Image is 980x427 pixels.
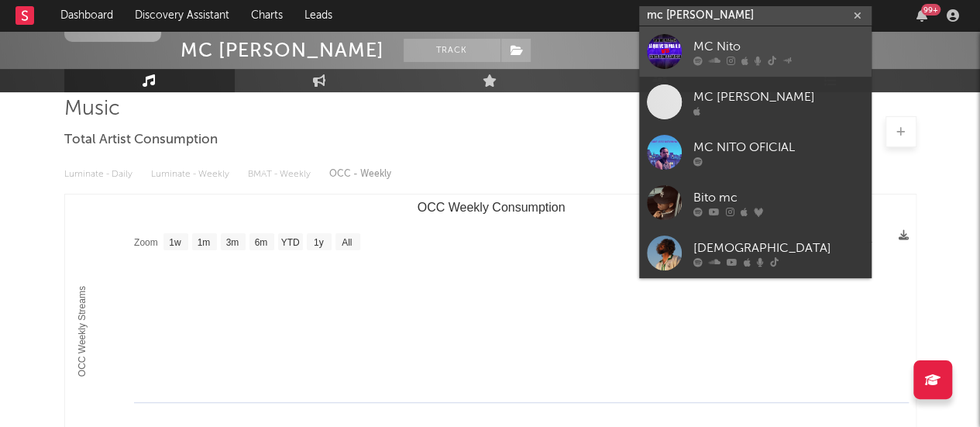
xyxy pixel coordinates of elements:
text: OCC Weekly Consumption [417,201,565,214]
text: 3m [225,237,239,248]
input: Search for artists [639,6,872,26]
a: MC Nito [639,26,872,77]
a: [DEMOGRAPHIC_DATA] [639,228,872,278]
div: [DEMOGRAPHIC_DATA] [693,239,864,257]
button: 99+ [916,9,927,22]
a: MC NITO OFICIAL [639,127,872,177]
span: Music [64,100,120,119]
div: Bito mc [693,188,864,207]
div: MC [PERSON_NAME] [693,88,864,106]
text: YTD [280,237,299,248]
text: 1y [313,237,323,248]
text: Zoom [134,237,158,248]
div: MC [PERSON_NAME] [181,39,384,62]
text: 1m [197,237,210,248]
text: 1w [169,237,181,248]
div: 99 + [921,4,940,15]
div: MC Nito [693,37,864,56]
button: Track [404,39,500,62]
text: 6m [254,237,267,248]
a: MC [PERSON_NAME] [639,77,872,127]
text: All [342,237,352,248]
div: MC NITO OFICIAL [693,138,864,157]
a: Bito mc [639,177,872,228]
text: OCC Weekly Streams [77,286,88,377]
